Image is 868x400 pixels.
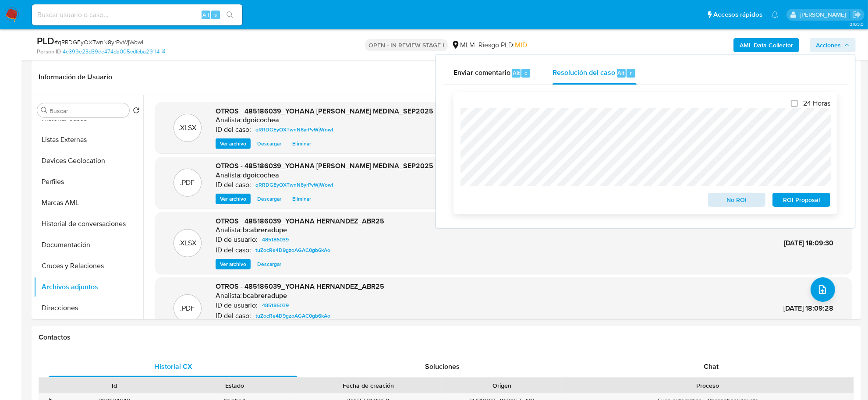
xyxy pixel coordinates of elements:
[513,69,520,77] span: Alt
[60,381,168,390] div: Id
[41,107,48,114] button: Buscar
[216,106,433,116] span: OTROS - 485186039_YOHANA [PERSON_NAME] MEDINA_SEP2025
[568,381,847,390] div: Proceso
[50,107,126,115] input: Buscar
[39,333,854,342] h1: Contactos
[54,38,143,46] span: # qRRDGEyOXTwnN8yrPvWjWowI
[181,304,195,313] p: .PDF
[810,38,856,52] button: Acciones
[181,381,288,390] div: Estado
[37,34,54,48] b: PLD
[253,259,286,269] button: Descargar
[216,116,242,124] p: Analista:
[288,194,315,204] button: Eliminar
[259,300,292,311] a: 485186039
[630,69,632,77] span: r
[740,38,793,52] b: AML Data Collector
[63,48,165,56] a: 4e399e23d39ee474da005cdfcba29114
[243,116,279,124] h6: dgoicochea
[783,303,833,313] span: [DATE] 18:09:28
[253,138,286,149] button: Descargar
[34,234,143,255] button: Documentación
[216,312,251,320] p: ID del caso:
[255,311,330,321] span: tuZocRe4D9gzoAGAC0gb6kAo
[704,361,719,372] span: Chat
[216,125,251,134] p: ID del caso:
[216,301,258,310] p: ID de usuario:
[243,291,287,300] h6: bcabreradupe
[708,193,766,207] button: No ROI
[784,238,833,248] span: [DATE] 18:09:30
[453,67,510,78] span: Enviar comentario
[216,226,242,234] p: Analista:
[791,100,798,107] input: 24 Horas
[34,129,143,150] button: Listas Externas
[713,10,762,19] span: Accesos rápidos
[34,192,143,213] button: Marcas AML
[220,260,246,269] span: Ver archivo
[216,246,251,255] p: ID del caso:
[292,139,311,148] span: Eliminar
[255,245,330,255] span: tuZocRe4D9gzoAGAC0gb6kAo
[852,10,861,19] a: Salir
[34,213,143,234] button: Historial de conversaciones
[292,195,311,203] span: Eliminar
[252,180,337,190] a: qRRDGEyOXTwnN8yrPvWjWowI
[37,48,61,56] b: Person ID
[553,67,615,78] span: Resolución del caso
[524,69,527,77] span: c
[34,255,143,276] button: Cruces y Relaciones
[221,9,239,21] button: search-icon
[179,238,197,248] p: .XLSX
[779,194,824,206] span: ROI Proposal
[252,311,334,321] a: tuZocRe4D9gzoAGAC0gb6kAo
[252,245,334,255] a: tuZocRe4D9gzoAGAC0gb6kAo
[243,226,287,234] h6: bcabreradupe
[154,361,192,372] span: Historial CX
[214,11,217,19] span: s
[181,178,195,188] p: .PDF
[816,38,841,52] span: Acciones
[32,9,242,21] input: Buscar usuario o caso...
[811,277,835,302] button: upload-file
[133,107,140,117] button: Volver al orden por defecto
[220,139,246,148] span: Ver archivo
[253,194,286,204] button: Descargar
[34,171,143,192] button: Perfiles
[478,40,527,50] span: Riesgo PLD:
[243,171,279,180] h6: dgoicochea
[262,300,289,311] span: 485186039
[800,11,849,19] p: dalia.goicochea@mercadolibre.com.mx
[216,291,242,300] p: Analista:
[216,138,251,149] button: Ver archivo
[257,260,281,269] span: Descargar
[202,11,209,19] span: Alt
[262,234,289,245] span: 485186039
[301,381,436,390] div: Fecha de creación
[216,171,242,180] p: Analista:
[252,124,337,135] a: qRRDGEyOXTwnN8yrPvWjWowI
[803,99,830,108] span: 24 Horas
[425,361,460,372] span: Soluciones
[733,38,799,52] button: AML Data Collector
[257,139,281,148] span: Descargar
[850,21,864,28] span: 3.163.0
[288,138,315,149] button: Eliminar
[34,297,143,319] button: Direcciones
[179,123,197,133] p: .XLSX
[216,235,258,244] p: ID de usuario:
[39,73,112,81] h1: Información de Usuario
[618,69,625,77] span: Alt
[771,11,779,18] a: Notificaciones
[255,180,333,190] span: qRRDGEyOXTwnN8yrPvWjWowI
[451,40,475,50] div: MLM
[216,161,433,171] span: OTROS - 485186039_YOHANA [PERSON_NAME] MEDINA_SEP2025
[255,124,333,135] span: qRRDGEyOXTwnN8yrPvWjWowI
[772,193,830,207] button: ROI Proposal
[365,39,448,51] p: OPEN - IN REVIEW STAGE I
[216,281,384,291] span: OTROS - 485186039_YOHANA HERNANDEZ_ABR25
[257,195,281,203] span: Descargar
[515,40,527,50] span: MID
[216,181,251,189] p: ID del caso:
[34,276,143,297] button: Archivos adjuntos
